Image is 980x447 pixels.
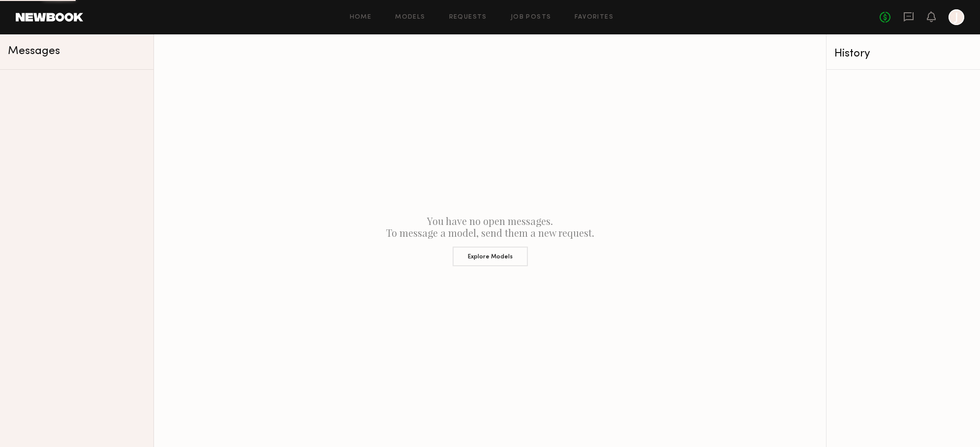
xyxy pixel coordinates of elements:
[350,14,372,21] a: Home
[453,247,528,266] button: Explore Models
[834,48,972,59] div: History
[575,14,613,21] a: Favorites
[154,34,826,447] div: You have no open messages. To message a model, send them a new request.
[8,46,60,57] span: Messages
[162,239,818,266] a: Explore Models
[395,14,425,21] a: Models
[949,9,964,25] a: J
[449,14,487,21] a: Requests
[511,14,551,21] a: Job Posts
